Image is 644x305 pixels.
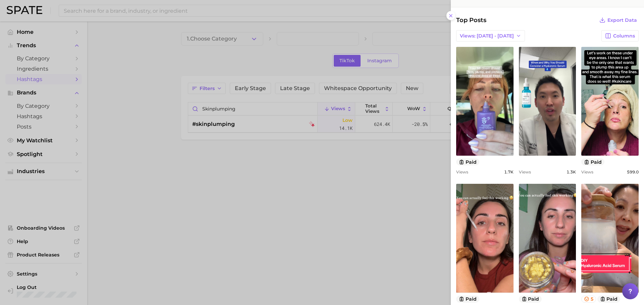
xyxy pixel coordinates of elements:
[460,33,514,39] span: Views: [DATE] - [DATE]
[607,17,637,23] span: Export Data
[456,296,479,303] button: paid
[456,158,479,165] button: paid
[601,30,639,42] button: Columns
[613,33,635,39] span: Columns
[519,296,542,303] button: paid
[581,296,596,303] button: 5
[581,158,604,165] button: paid
[627,169,639,174] span: 599.0
[567,169,576,174] span: 1.3k
[504,169,514,174] span: 1.7k
[456,30,525,42] button: Views: [DATE] - [DATE]
[519,169,531,174] span: Views
[581,169,593,174] span: Views
[456,15,486,25] span: Top Posts
[598,15,639,25] button: Export Data
[597,296,621,303] button: paid
[456,169,468,174] span: Views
